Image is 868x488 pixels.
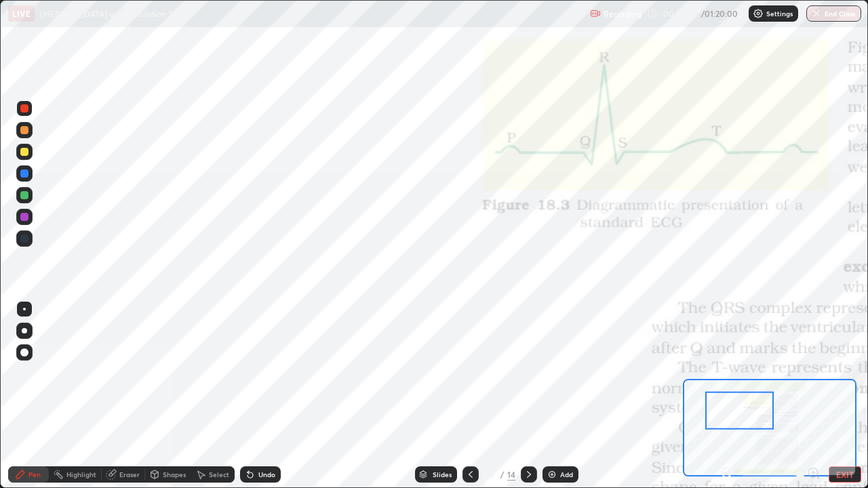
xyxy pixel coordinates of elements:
img: end-class-cross [811,8,822,19]
div: Highlight [66,471,96,478]
div: Select [209,471,229,478]
p: Settings [766,10,793,17]
p: [MEDICAL_DATA] and Circulation 10 [40,8,177,19]
img: recording.375f2c34.svg [590,8,601,19]
p: LIVE [12,8,31,19]
div: Shapes [163,471,186,478]
p: Recording [604,9,642,19]
div: 11 [484,470,498,479]
button: EXIT [829,466,861,483]
div: Undo [258,471,275,478]
div: Eraser [119,471,140,478]
button: End Class [806,5,861,22]
div: Slides [433,471,452,478]
div: Add [560,471,573,478]
div: / [500,470,505,479]
img: class-settings-icons [753,8,764,19]
div: 14 [507,468,515,481]
div: Pen [28,471,41,478]
img: add-slide-button [547,469,557,480]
